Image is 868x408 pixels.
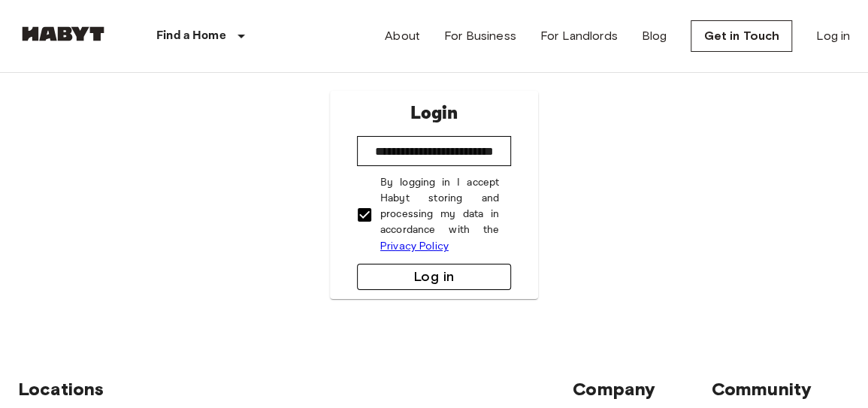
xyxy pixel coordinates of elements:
[18,26,108,41] img: Habyt
[18,378,104,400] span: Locations
[410,100,458,127] p: Login
[642,27,667,45] a: Blog
[156,27,226,45] p: Find a Home
[573,378,655,400] span: Company
[540,27,618,45] a: For Landlords
[357,264,511,290] button: Log in
[380,240,449,252] a: Privacy Policy
[712,378,812,400] span: Community
[380,175,499,255] p: By logging in I accept Habyt storing and processing my data in accordance with the
[385,27,420,45] a: About
[816,27,850,45] a: Log in
[691,20,792,52] a: Get in Touch
[444,27,516,45] a: For Business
